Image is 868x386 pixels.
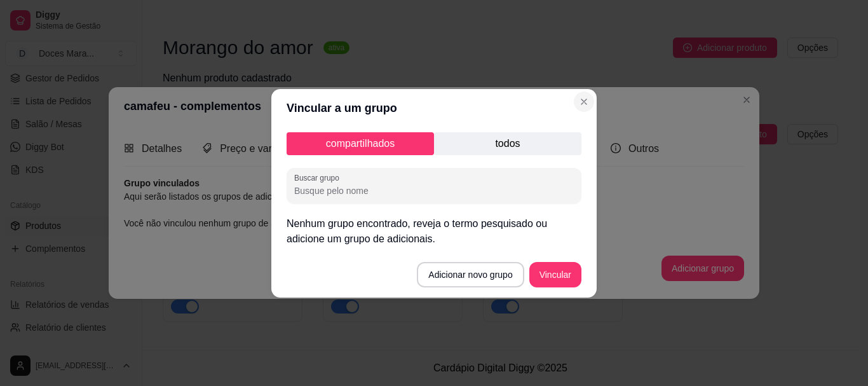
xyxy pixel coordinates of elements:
[434,132,581,155] p: todos
[417,262,524,287] button: Adicionar novo grupo
[287,132,434,155] p: compartilhados
[574,92,594,112] button: Close
[294,184,574,197] input: Buscar grupo
[287,216,581,247] p: Nenhum grupo encontrado, reveja o termo pesquisado ou adicione um grupo de adicionais.
[271,89,597,127] header: Vincular a um grupo
[294,172,344,183] label: Buscar grupo
[529,262,581,287] button: Vincular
